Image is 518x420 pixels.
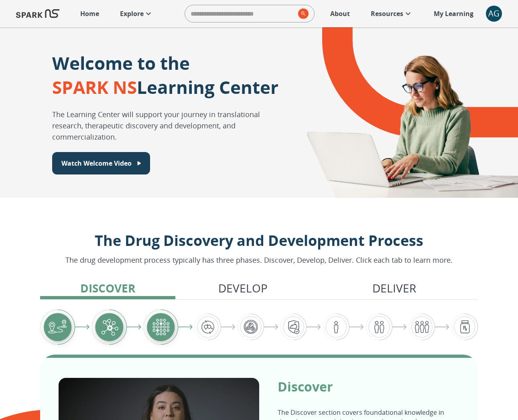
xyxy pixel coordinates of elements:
button: Watch Welcome Video [52,152,150,174]
a: Explore [116,5,157,22]
p: Resources [371,9,403,18]
img: arrow-right [221,324,236,330]
p: Watch Welcome Video [61,158,132,168]
p: Explore [120,9,144,18]
img: arrow-right [264,324,278,330]
img: arrow-right [349,324,364,330]
a: About [326,5,354,22]
img: arrow-right [307,324,321,330]
img: arrow-right [127,325,141,330]
a: Resources [367,5,417,22]
p: The Drug Discovery and Development Process [65,230,453,252]
img: arrow-right [75,325,89,330]
p: Welcome to the Learning Center [52,51,278,99]
p: Deliver [372,280,416,296]
p: The Learning Center will support your journey in translational research, therapeutic discovery an... [52,109,285,142]
img: arrow-right [392,324,407,330]
div: AG [486,6,502,22]
img: arrow-right [435,324,449,330]
a: My Learning [430,5,478,22]
p: Discover [278,378,460,395]
button: search [295,5,309,22]
p: About [330,9,350,18]
button: account of current user [486,6,502,22]
p: The drug development process typically has three phases. Discover, Develop, Deliver. Click each t... [65,255,453,266]
p: Home [80,9,99,18]
img: arrow-right [178,325,193,330]
span: SPARK NS [52,75,137,99]
a: Home [76,5,103,22]
p: My Learning [434,9,473,18]
p: Discover [80,280,135,296]
p: Develop [218,280,268,296]
img: Logo of SPARK at Stanford [16,4,59,23]
div: Graphic showing the progression through the Discover, Develop, and Deliver pipeline, highlighting... [40,309,478,345]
